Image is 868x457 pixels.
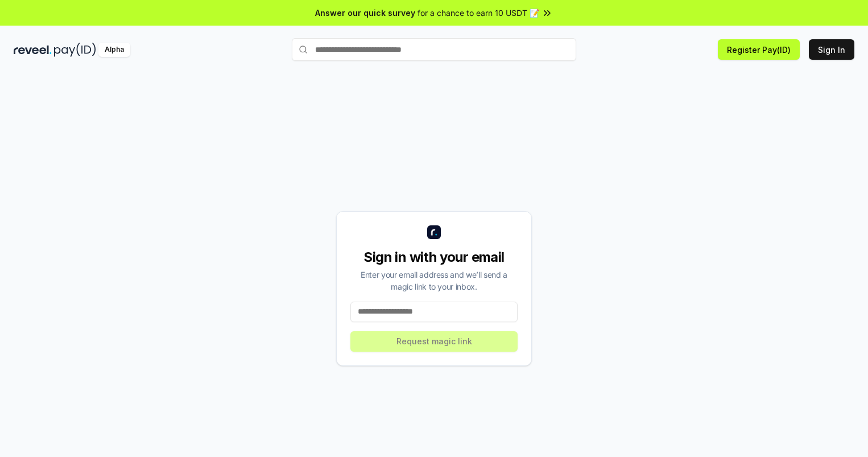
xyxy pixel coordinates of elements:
button: Sign In [809,39,854,60]
div: Enter your email address and we’ll send a magic link to your inbox. [350,269,518,293]
span: Answer our quick survey [315,7,415,19]
button: Register Pay(ID) [718,39,800,60]
img: reveel_dark [14,43,52,57]
img: pay_id [54,43,96,57]
div: Alpha [98,43,130,57]
img: logo_small [427,225,441,239]
div: Sign in with your email [350,248,518,266]
span: for a chance to earn 10 USDT 📝 [418,7,539,19]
